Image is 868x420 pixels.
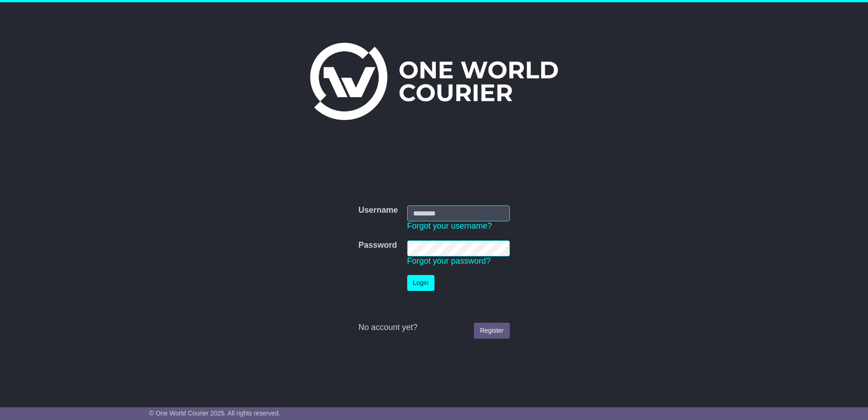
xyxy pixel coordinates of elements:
span: © One World Courier 2025. All rights reserved. [149,410,281,417]
button: Login [407,275,434,291]
a: Forgot your username? [407,221,492,230]
img: One World [310,43,558,120]
a: Register [474,323,509,339]
label: Password [358,240,397,250]
a: Forgot your password? [407,256,491,265]
label: Username [358,205,398,215]
div: No account yet? [358,323,509,333]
